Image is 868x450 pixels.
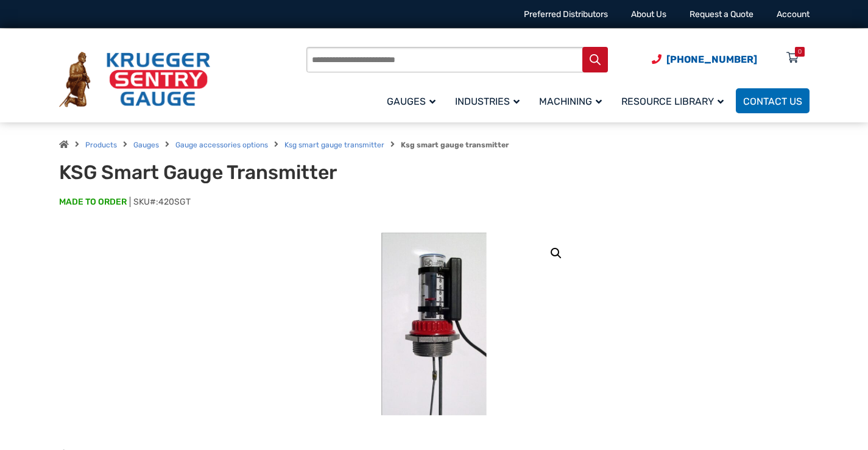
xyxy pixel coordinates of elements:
[401,141,509,149] strong: Ksg smart gauge transmitter
[777,9,810,19] a: Account
[532,86,614,115] a: Machining
[545,242,567,264] a: View full-screen image gallery
[448,86,532,115] a: Industries
[798,47,802,57] div: 0
[690,9,753,19] a: Request a Quote
[666,54,757,65] span: [PHONE_NUMBER]
[387,96,436,107] span: Gauges
[130,197,191,207] span: SKU#:
[614,86,736,115] a: Resource Library
[284,141,384,149] a: Ksg smart gauge transmitter
[59,196,127,208] span: MADE TO ORDER
[455,96,520,107] span: Industries
[524,9,608,19] a: Preferred Distributors
[621,96,724,107] span: Resource Library
[631,9,666,19] a: About Us
[743,96,802,107] span: Contact Us
[736,88,810,113] a: Contact Us
[133,141,159,149] a: Gauges
[379,86,448,115] a: Gauges
[59,161,359,184] h1: KSG Smart Gauge Transmitter
[158,197,191,207] span: 420SGT
[652,52,757,67] a: Phone Number (920) 434-8860
[539,96,602,107] span: Machining
[381,233,487,415] img: KSG Smart Gauge Transmitter
[85,141,117,149] a: Products
[175,141,268,149] a: Gauge accessories options
[59,52,210,108] img: Krueger Sentry Gauge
